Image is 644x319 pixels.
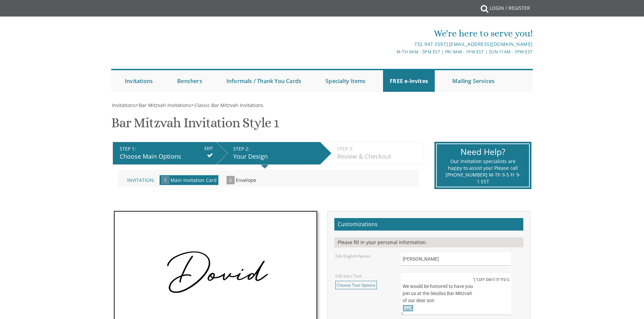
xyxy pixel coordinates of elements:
span: > [136,102,191,108]
div: Review & Checkout [337,152,420,161]
div: | [252,40,533,48]
div: STEP 1: [120,145,213,152]
span: 1 [161,176,169,184]
span: Envelope [236,177,256,183]
input: EDIT [205,145,213,152]
div: Choose Main Options [120,152,213,161]
div: Please fill in your personal information. [334,237,523,247]
a: Invitations [111,102,136,108]
span: Classic Bar Mitzvah Invitations [194,102,263,108]
h1: Bar Mitzvah Invitation Style 1 [111,115,279,135]
div: STEP 3: [337,145,420,152]
span: Main Invitation Card [170,177,217,183]
a: 732.947.3597 [414,41,446,47]
a: Choose Text Options [335,281,377,289]
label: Edit English Name: [335,253,371,259]
div: Our invitation specialists are happy to assist you! Please call [PHONE_NUMBER] M-Th 9-5 Fr 9-1 EST [445,158,521,185]
label: Edit Intro Text: [335,273,362,279]
div: We're here to serve you! [252,27,533,40]
h2: Customizations [334,218,523,231]
a: Bar Mitzvah Invitations [138,102,191,108]
span: Invitations [112,102,136,108]
div: Need Help? [445,146,521,158]
div: Your Design [233,152,317,161]
a: Mailing Services [446,70,501,92]
a: Invitations [118,70,160,92]
a: FREE e-Invites [383,70,435,92]
span: Invitation: [127,177,155,183]
a: [EMAIL_ADDRESS][DOMAIN_NAME] [449,41,533,47]
div: STEP 2: [233,145,317,152]
span: 2 [226,176,235,184]
a: Specialty Items [319,70,372,92]
div: M-Th 9am - 5pm EST | Fri 9am - 1pm EST | Sun 11am - 3pm EST [252,48,533,55]
span: > [191,102,263,108]
a: Benchers [170,70,209,92]
a: Classic Bar Mitzvah Invitations [194,102,263,108]
a: Informals / Thank You Cards [220,70,308,92]
textarea: בעזרת השם יתברך We would be honored to have you join us at the Seudas Bar Mitzvah of our dear son [401,272,511,315]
